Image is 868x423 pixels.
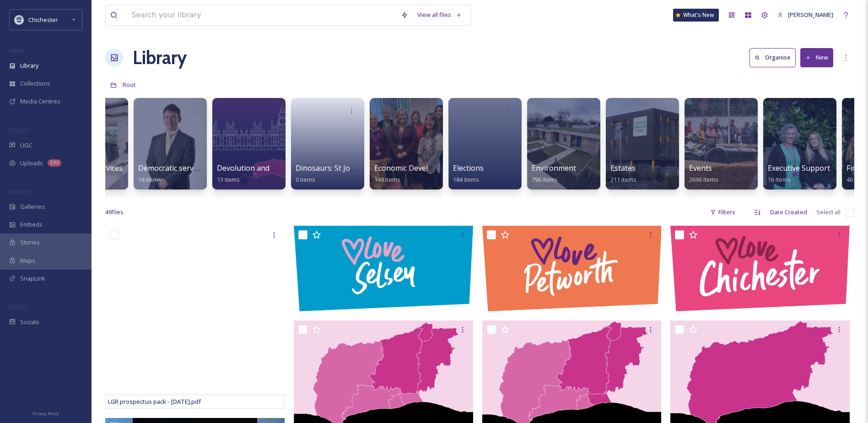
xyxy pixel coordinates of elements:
[20,97,60,106] span: Media Centres
[749,48,796,67] button: Organise
[20,256,35,265] span: Maps
[217,164,285,184] a: Devolution and LGR13 items
[453,164,484,184] a: Elections184 items
[123,81,136,89] span: Root
[816,208,841,217] span: Select all
[768,163,830,173] span: Executive Support
[32,411,59,417] span: Privacy Policy
[15,15,24,24] img: Logo_of_Chichester_District_Council.png
[9,188,30,195] span: WIDGETS
[217,175,240,184] span: 13 items
[482,226,662,311] img: LovePetworth-RGB.jpg
[133,44,187,71] a: Library
[127,5,396,25] input: Search your library
[48,159,61,167] div: 233
[123,79,136,90] a: Root
[768,164,830,184] a: Executive Support16 items
[374,175,400,184] span: 148 items
[413,6,466,24] a: View all files
[20,318,39,326] span: Socials
[296,164,372,184] a: Dinosaurs: St Joseph's0 items
[773,6,838,24] a: [PERSON_NAME]
[20,61,38,70] span: Library
[670,226,850,311] img: LoveChichester-RGB.jpg
[689,163,712,173] span: Events
[28,16,58,24] span: Chichester
[374,163,455,173] span: Economic Development
[610,175,636,184] span: 211 items
[20,238,40,247] span: Stories
[689,164,718,184] a: Events2696 items
[749,48,800,67] a: Organise
[138,175,161,184] span: 14 items
[9,127,29,134] span: COLLECT
[673,9,719,22] a: What's New
[108,397,201,406] span: LGR prospectus pack - [DATE].pdf
[296,163,372,173] span: Dinosaurs: St Joseph's
[9,304,27,310] span: SOCIALS
[766,203,812,221] div: Date Created
[294,226,473,311] img: LoveSelsey-RGB.jpg
[138,163,206,173] span: Democratic services
[9,47,25,54] span: MEDIA
[532,163,576,173] span: Environment
[453,175,479,184] span: 184 items
[20,220,43,229] span: Embeds
[20,79,50,88] span: Collections
[20,274,45,283] span: SnapLink
[374,164,455,184] a: Economic Development148 items
[788,11,833,19] span: [PERSON_NAME]
[610,163,636,173] span: Estates
[20,159,43,168] span: Uploads
[138,164,206,184] a: Democratic services14 items
[296,175,315,184] span: 0 items
[706,203,740,221] div: Filters
[532,175,558,184] span: 796 items
[453,163,484,173] span: Elections
[800,48,833,67] button: New
[768,175,791,184] span: 16 items
[32,407,59,418] a: Privacy Policy
[105,208,124,217] span: 49 file s
[689,175,718,184] span: 2696 items
[217,163,285,173] span: Devolution and LGR
[20,141,32,150] span: UGC
[20,202,45,211] span: Galleries
[532,164,576,184] a: Environment796 items
[610,164,636,184] a: Estates211 items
